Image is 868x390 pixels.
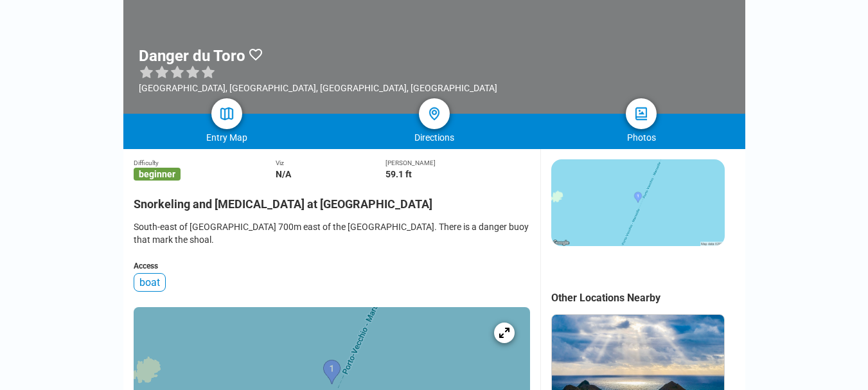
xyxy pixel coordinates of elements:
[427,106,442,121] img: directions
[139,83,497,93] div: [GEOGRAPHIC_DATA], [GEOGRAPHIC_DATA], [GEOGRAPHIC_DATA], [GEOGRAPHIC_DATA]
[276,159,385,166] div: Viz
[385,169,530,179] div: 59.1 ft
[330,132,538,143] div: Directions
[211,98,242,129] a: map
[123,132,331,143] div: Entry Map
[551,292,745,304] div: Other Locations Nearby
[626,98,657,129] a: photos
[134,190,530,211] h2: Snorkeling and [MEDICAL_DATA] at [GEOGRAPHIC_DATA]
[134,261,530,270] div: Access
[551,159,725,246] img: staticmap
[276,169,385,179] div: N/A
[134,220,530,246] div: South-east of [GEOGRAPHIC_DATA] 700m east of the [GEOGRAPHIC_DATA]. There is a danger buoy that m...
[538,132,745,143] div: Photos
[134,168,181,181] span: beginner
[139,47,245,65] h1: Danger du Toro
[134,159,276,166] div: Difficulty
[134,273,166,292] div: boat
[385,159,530,166] div: [PERSON_NAME]
[219,106,235,121] img: map
[633,106,649,121] img: photos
